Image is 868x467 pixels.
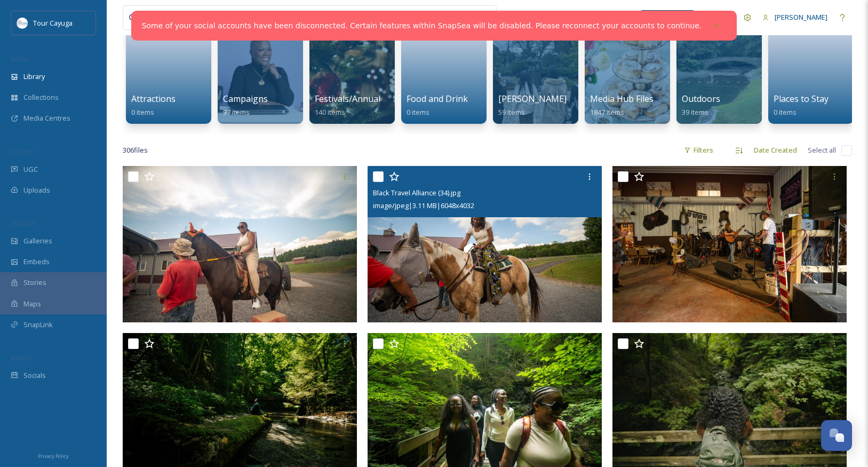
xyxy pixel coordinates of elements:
[123,145,148,155] span: 306 file s
[774,107,797,117] span: 0 items
[641,10,694,25] a: What's New
[590,93,654,105] span: Media Hub Files
[373,201,474,210] span: image/jpeg | 3.11 MB | 6048 x 4032
[774,93,829,105] span: Places to Stay
[23,278,46,288] span: Stories
[23,72,45,82] span: Library
[131,93,176,105] span: Attractions
[123,166,357,322] img: Black Travel Alliance (35).jpg
[821,420,852,451] button: Open Chat
[11,55,29,63] span: MEDIA
[682,93,720,105] span: Outdoors
[23,113,70,123] span: Media Centres
[315,94,409,117] a: Festivals/Annual Events140 items
[223,93,268,105] span: Campaigns
[11,148,34,156] span: COLLECT
[38,453,69,460] span: Privacy Policy
[23,185,50,195] span: Uploads
[23,92,59,102] span: Collections
[407,94,468,117] a: Food and Drink0 items
[131,107,154,117] span: 0 items
[808,145,836,155] span: Select all
[682,94,720,117] a: Outdoors39 items
[223,107,250,117] span: 97 items
[11,354,32,362] span: SOCIALS
[612,166,847,322] img: Black Travel Alliance (33).jpg
[407,93,468,105] span: Food and Drink
[223,94,268,117] a: Campaigns97 items
[11,219,35,227] span: WIDGETS
[148,6,409,29] input: Search your library
[23,370,46,381] span: Socials
[17,18,28,28] img: download.jpeg
[498,107,525,117] span: 59 items
[315,93,409,105] span: Festivals/Annual Events
[23,299,41,309] span: Maps
[498,94,567,117] a: [PERSON_NAME]59 items
[23,236,52,246] span: Galleries
[23,257,50,267] span: Embeds
[428,7,491,28] a: View all files
[679,140,719,161] div: Filters
[23,320,53,330] span: SnapLink
[38,449,69,462] a: Privacy Policy
[590,107,624,117] span: 1847 items
[498,93,567,105] span: [PERSON_NAME]
[407,107,429,117] span: 0 items
[373,188,460,197] span: Black Travel Alliance (34).jpg
[368,166,602,322] img: Black Travel Alliance (34).jpg
[775,12,827,22] span: [PERSON_NAME]
[131,94,176,117] a: Attractions0 items
[142,20,702,31] a: Some of your social accounts have been disconnected. Certain features within SnapSea will be disa...
[590,94,654,117] a: Media Hub Files1847 items
[748,140,802,161] div: Date Created
[757,7,833,28] a: [PERSON_NAME]
[682,107,708,117] span: 39 items
[33,18,73,28] span: Tour Cayuga
[23,164,38,175] span: UGC
[315,107,345,117] span: 140 items
[774,94,829,117] a: Places to Stay0 items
